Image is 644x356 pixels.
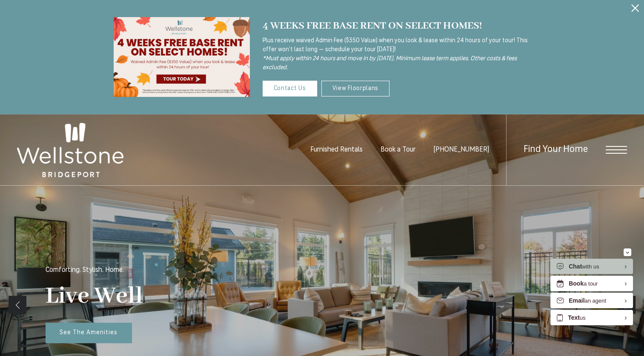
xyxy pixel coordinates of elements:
a: Book a Tour [381,146,415,153]
a: See The Amenities [46,323,132,343]
p: Live Well [46,282,143,311]
img: wellstone special [114,17,250,97]
img: Wellstone [17,123,123,178]
i: *Must apply within 24 hours and move in by [DATE]. Minimum lease term applies. Other costs & fees... [263,55,517,71]
p: Plus receive waived Admin Fee ($350 Value) when you look & lease within 24 hours of your tour! Th... [263,36,531,72]
span: See The Amenities [60,330,117,336]
a: Previous [9,296,26,314]
div: 4 WEEKS FREE BASE RENT ON SELECT HOMES! [263,18,531,34]
p: Comforting. Stylish. Home. [46,267,124,274]
a: Find Your Home [524,145,588,155]
button: Open Menu [606,146,627,154]
a: Contact Us [263,81,317,96]
span: [PHONE_NUMBER] [433,146,489,153]
a: View Floorplans [321,81,390,96]
a: Furnished Rentals [310,146,363,153]
a: Call Us at (253) 642-8681 [433,146,489,153]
